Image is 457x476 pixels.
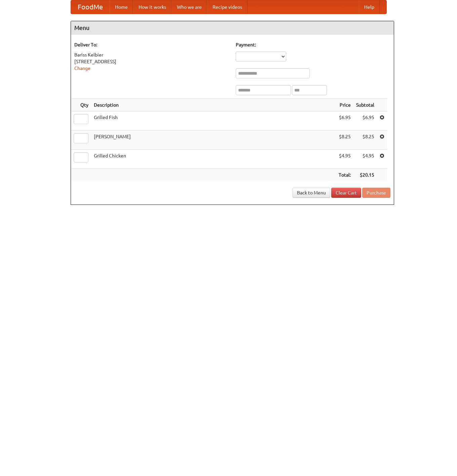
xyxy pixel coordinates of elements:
[336,111,353,131] td: $6.95
[353,150,377,169] td: $4.95
[336,150,353,169] td: $4.95
[133,0,172,14] a: How it works
[74,66,90,71] a: Change
[74,58,229,65] div: [STREET_ADDRESS]
[359,0,380,14] a: Help
[74,51,229,58] div: Bariss Kelbier
[336,169,353,181] th: Total:
[71,21,394,35] h4: Menu
[293,188,330,198] a: Back to Menu
[336,99,353,111] th: Price
[236,41,390,48] h5: Payment:
[91,150,336,169] td: Grilled Chicken
[110,0,133,14] a: Home
[71,0,110,14] a: FoodMe
[91,99,336,111] th: Description
[74,41,229,48] h5: Deliver To:
[353,111,377,131] td: $6.95
[207,0,247,14] a: Recipe videos
[172,0,207,14] a: Who we are
[336,131,353,150] td: $8.25
[91,111,336,131] td: Grilled Fish
[353,169,377,181] th: $20.15
[91,131,336,150] td: [PERSON_NAME]
[353,99,377,111] th: Subtotal
[353,131,377,150] td: $8.25
[362,188,390,198] button: Purchase
[331,188,361,198] a: Clear Cart
[71,99,91,111] th: Qty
